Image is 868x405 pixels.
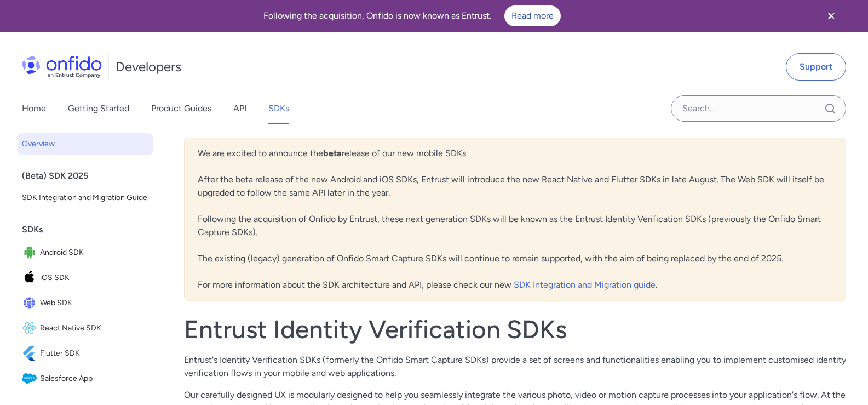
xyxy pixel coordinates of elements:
a: IconWeb SDKWeb SDK [18,291,153,315]
span: React Native SDK [40,321,148,336]
img: IconFlutter SDK [22,346,40,361]
a: IconAndroid SDKAndroid SDK [18,241,153,265]
a: SDK Integration and Migration Guide [18,187,153,209]
input: Onfido search input field [671,95,846,122]
img: IconiOS SDK [22,270,40,286]
span: Web SDK [40,295,148,311]
a: Getting Started [68,93,129,124]
img: IconWeb SDK [22,295,40,311]
a: SDK Integration and Migration guide [514,279,656,290]
a: API [233,93,246,124]
div: SDKs [22,219,157,241]
div: We are excited to announce the release of our new mobile SDKs. After the beta release of the new ... [184,138,846,301]
span: Flutter SDK [40,346,148,361]
a: Read more [504,5,561,26]
a: Product Guides [151,93,211,124]
h1: Entrust Identity Verification SDKs [184,314,846,345]
h1: Developers [116,58,181,76]
a: Overview [18,133,153,155]
b: beta [323,148,342,158]
button: Close banner [811,2,852,30]
span: Salesforce App [40,371,148,386]
img: IconSalesforce App [22,371,40,386]
div: Following the acquisition, Onfido is now known as Entrust. [13,5,811,26]
a: Home [22,93,46,124]
a: IconFlutter SDKFlutter SDK [18,341,153,366]
a: IconReact Native SDKReact Native SDK [18,316,153,340]
a: SDKs [268,93,289,124]
span: SDK Integration and Migration Guide [22,191,148,204]
img: IconAndroid SDK [22,245,40,260]
a: IconiOS SDKiOS SDK [18,266,153,290]
span: Android SDK [40,245,148,260]
a: IconSalesforce AppSalesforce App [18,367,153,391]
p: Entrust's Identity Verification SDKs (formerly the Onfido Smart Capture SDKs) provide a set of sc... [184,353,846,380]
img: Onfido Logo [22,56,102,78]
div: (Beta) SDK 2025 [22,165,157,187]
svg: Close banner [825,9,838,22]
span: iOS SDK [40,270,148,286]
a: Support [786,53,846,81]
img: IconReact Native SDK [22,321,40,336]
span: Overview [22,138,148,151]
